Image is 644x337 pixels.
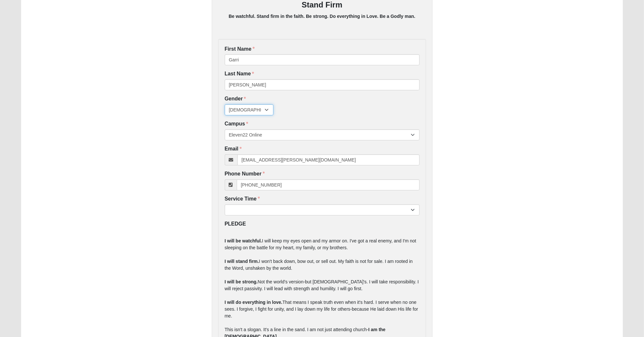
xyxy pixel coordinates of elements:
label: Gender [225,95,246,103]
label: Last Name [225,70,254,78]
label: PLEDGE [225,220,246,228]
h5: Be watchful. Stand firm in the faith. Be strong. Do everything in Love. Be a Godly man. [218,14,426,19]
label: Phone Number [225,170,265,178]
label: Campus [225,120,248,128]
b: I will be strong. [225,279,258,284]
label: First Name [225,45,255,53]
label: Service Time [225,195,260,203]
b: I will be watchful. [225,238,262,243]
label: Email [225,145,242,153]
h3: Stand Firm [218,0,426,10]
b: I will stand firm. [225,259,259,264]
b: I will do everything in love. [225,300,283,305]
